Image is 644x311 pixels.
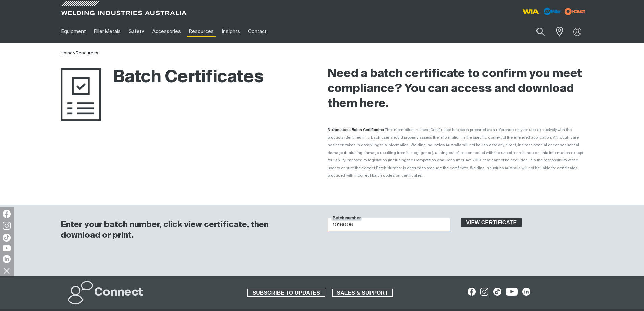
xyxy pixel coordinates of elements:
span: > [73,51,76,55]
a: Contact [244,20,271,43]
strong: Notice about Batch Certificates: [328,128,385,132]
a: SALES & SUPPORT [332,289,393,297]
span: SUBSCRIBE TO UPDATES [248,289,325,297]
img: hide socials [1,265,13,276]
img: YouTube [3,245,11,251]
input: Product name or item number... [520,24,552,40]
span: SALES & SUPPORT [333,289,392,297]
h3: Enter your batch number, click view certificate, then download or print. [61,220,310,241]
button: View certificate [461,218,522,227]
button: Search products [529,24,552,40]
img: LinkedIn [3,255,11,263]
h2: Connect [94,285,143,300]
a: Equipment [57,20,90,43]
img: miller [563,6,587,17]
a: Insights [218,20,244,43]
a: Resources [76,51,98,55]
a: Filler Metals [90,20,125,43]
h2: Need a batch certificate to confirm you meet compliance? You can access and download them here. [328,67,584,111]
span: View certificate [462,218,521,227]
img: TikTok [3,234,11,242]
img: Instagram [3,222,11,230]
a: Safety [125,20,148,43]
a: Home [61,51,73,55]
span: The information in these Certificates has been prepared as a reference only for use exclusively w... [328,128,583,177]
a: SUBSCRIBE TO UPDATES [247,289,325,297]
a: Accessories [148,20,185,43]
nav: Main [57,20,455,43]
h1: Batch Certificates [61,67,264,89]
a: Resources [185,20,218,43]
img: Facebook [3,210,11,218]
